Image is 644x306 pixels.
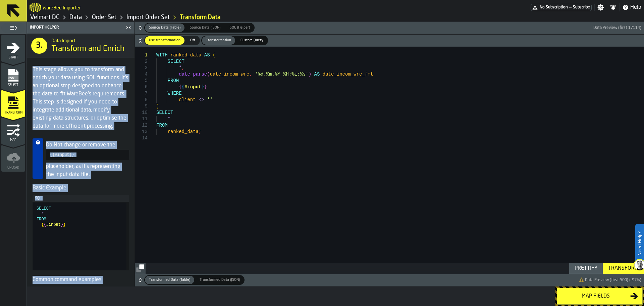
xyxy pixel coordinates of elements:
li: menu Transform [1,90,25,117]
span: Upload [1,166,25,170]
span: — [569,5,572,10]
span: Use transformation [146,38,183,43]
span: } [61,222,63,227]
div: Transform [605,264,641,272]
span: { [179,84,181,90]
span: { [182,84,184,90]
span: WHERE [168,91,182,96]
li: menu Map [1,117,25,144]
label: button-switch-multi-Off [185,36,200,45]
div: 5 [135,78,148,84]
span: { [44,222,46,227]
div: thumb [145,276,194,284]
span: Data Preview (first 17114) [593,26,641,30]
span: FROM [156,123,168,128]
div: 6 [135,84,148,90]
div: 8 [135,97,148,103]
span: ; [199,129,201,134]
span: Transformation [203,38,234,43]
div: thumb [202,36,235,45]
span: , [182,65,184,71]
li: menu Upload [1,145,25,172]
span: ranked_data [168,129,199,134]
span: Transform [1,111,25,115]
pre: {{#input}} [46,150,129,160]
label: Need Help? [636,225,643,262]
span: { [41,222,44,227]
span: Transformed Data (Table) [146,277,193,283]
div: thumb [236,36,267,45]
span: ) [156,103,159,109]
span: AS [314,72,320,77]
div: 9 [135,103,148,110]
span: date_incom_wrc_fmt [323,72,373,77]
span: Transform and Enrich [51,44,124,54]
span: '%d.%m.%Y %H:%i:%s' [255,72,309,77]
span: ranked_data [170,52,201,58]
p: This stage allows you to transform and enrich your data using SQL functions. It's an optional ste... [33,66,129,130]
span: Transformed Data (JSON) [197,277,243,283]
span: Source Data (JSON) [187,25,223,31]
label: button-toggle-Close me [124,24,133,32]
li: menu Select [1,62,25,89]
div: 14 [135,135,148,141]
button: button- [135,35,644,47]
span: AS [204,52,210,58]
span: FROM [168,78,179,83]
a: link-to-/wh/i/f27944ef-e44e-4cb8-aca8-30c52093261f/data/orders/ [92,14,116,21]
span: ) [309,72,311,77]
a: link-to-/wh/i/f27944ef-e44e-4cb8-aca8-30c52093261f/data [69,14,82,21]
h2: Sub Title [43,4,81,11]
span: } [63,222,65,227]
span: SELECT [156,110,173,115]
div: 7 [135,90,148,97]
a: logo-header [30,1,41,13]
span: client [179,97,196,102]
span: Custom Query [238,38,266,43]
span: Subscribe [573,5,590,10]
div: 2 [135,58,148,65]
span: ( [207,72,210,77]
p: placeholder, as it's representing the input data file. [46,163,129,179]
button: button-Map fields [557,288,643,305]
span: #input [46,222,61,227]
span: date_parse [179,72,207,77]
div: 11 [135,116,148,122]
label: button-toggle-Toggle Full Menu [1,23,25,33]
div: 4 [135,71,148,78]
label: button-switch-multi-Source Data (JSON) [185,23,225,33]
label: button-switch-multi-Transformed Data (JSON) [195,275,245,285]
span: ( [213,52,215,58]
button: button- [135,22,644,34]
label: button-switch-multi-Use transformation [144,36,185,45]
p: Do Not change or remove the [46,141,129,149]
button: button- [135,274,644,286]
span: FROM [37,217,46,222]
span: WITH [156,52,168,58]
div: Map fields [561,292,630,300]
div: 1 [135,52,148,58]
div: 3. [31,38,47,54]
div: thumb [186,24,224,32]
h5: Common command examples [33,276,129,284]
span: '' [207,97,213,102]
label: button-switch-multi-Source Data (Table) [144,23,185,33]
div: thumb [186,36,199,45]
label: button-toggle-Notifications [607,4,619,11]
button: button-Prettify [569,263,603,274]
label: button-switch-multi-Custom Query [236,36,268,45]
div: thumb [226,24,254,32]
div: Prettify [572,264,600,272]
span: SELECT [37,206,51,211]
a: link-to-/wh/i/f27944ef-e44e-4cb8-aca8-30c52093261f/import/orders/ [126,14,170,21]
div: thumb [196,276,244,284]
span: #input [184,84,201,90]
label: button-toggle-Settings [595,4,607,11]
span: SELECT [168,59,184,64]
span: ⚠️ Data Preview (first 500) (-97%) [579,277,641,282]
span: SQL (Helper) [227,25,253,31]
button: button-Transform [603,263,644,274]
label: button-toggle-Help [620,3,644,11]
span: } [201,84,204,90]
span: Map [1,138,25,142]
